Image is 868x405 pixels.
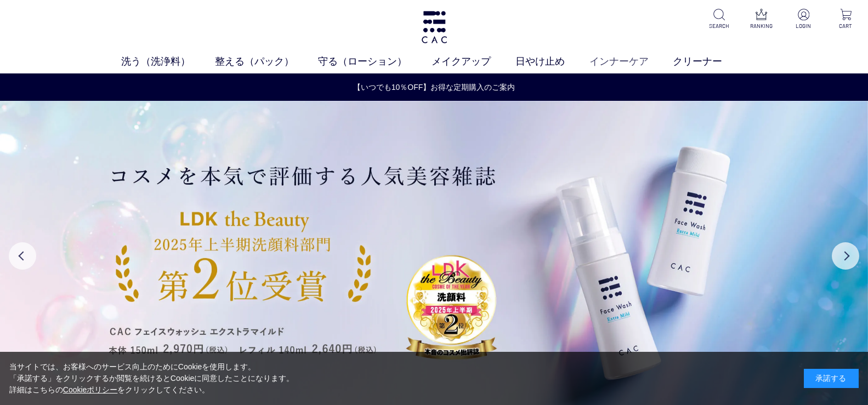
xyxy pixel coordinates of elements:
a: 日やけ止め [515,54,589,69]
p: LOGIN [790,22,817,30]
a: 洗う（洗浄料） [121,54,215,69]
a: インナーケア [589,54,673,69]
a: Cookieポリシー [63,385,118,394]
p: SEARCH [706,22,733,30]
a: LOGIN [790,9,817,30]
a: メイクアップ [432,54,515,69]
a: 整える（パック） [215,54,319,69]
p: RANKING [748,22,775,30]
button: Previous [9,242,36,270]
a: クリーナー [673,54,747,69]
a: CART [832,9,859,30]
div: 承諾する [804,369,859,388]
a: 【いつでも10％OFF】お得な定期購入のご案内 [1,82,867,93]
div: 当サイトでは、お客様へのサービス向上のためにCookieを使用します。 「承諾する」をクリックするか閲覧を続けるとCookieに同意したことになります。 詳細はこちらの をクリックしてください。 [9,361,294,396]
a: SEARCH [706,9,733,30]
a: 守る（ローション） [318,54,432,69]
img: logo [420,11,449,43]
p: CART [832,22,859,30]
button: Next [832,242,859,270]
a: RANKING [748,9,775,30]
